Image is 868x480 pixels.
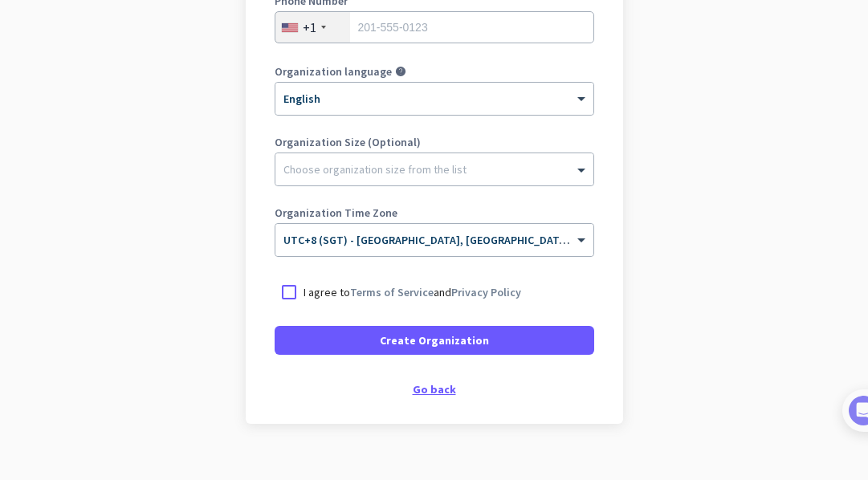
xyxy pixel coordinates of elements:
[275,384,594,395] div: Go back
[451,285,521,299] a: Privacy Policy
[304,284,521,300] p: I agree to and
[395,66,406,77] i: help
[275,66,392,77] label: Organization language
[350,285,434,299] a: Terms of Service
[275,136,594,148] label: Organization Size (Optional)
[275,207,594,218] label: Organization Time Zone
[275,326,594,355] button: Create Organization
[380,332,489,348] span: Create Organization
[275,11,594,43] input: 201-555-0123
[303,19,316,35] div: +1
